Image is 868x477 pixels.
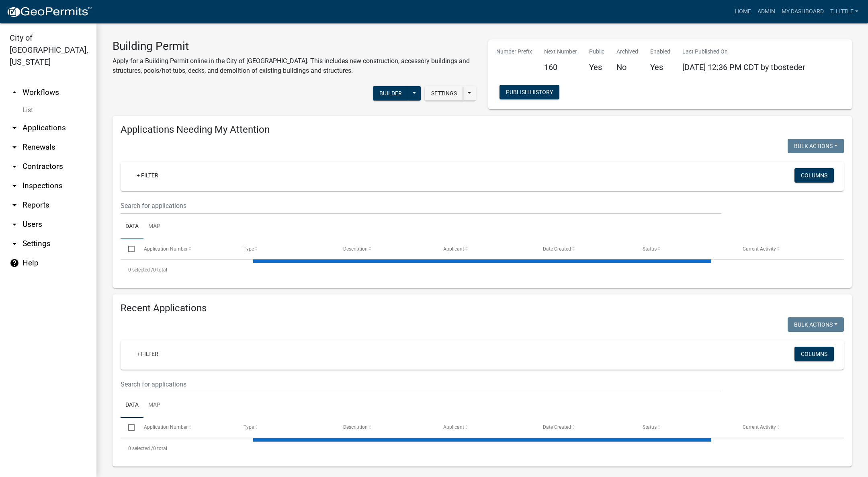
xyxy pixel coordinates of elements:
[589,62,604,72] h5: Yes
[113,39,476,53] h3: Building Permit
[143,393,165,418] a: Map
[121,197,721,214] input: Search for applications
[732,4,754,19] a: Home
[121,260,844,280] div: 0 total
[10,239,19,249] i: arrow_drop_down
[778,4,827,19] a: My Dashboard
[10,220,19,229] i: arrow_drop_down
[743,246,776,252] span: Current Activity
[121,418,136,437] datatable-header-cell: Select
[136,418,235,437] datatable-header-cell: Application Number
[743,424,776,430] span: Current Activity
[144,246,188,252] span: Application Number
[130,168,165,183] a: + Filter
[236,239,336,259] datatable-header-cell: Type
[121,438,844,458] div: 0 total
[735,418,835,437] datatable-header-cell: Current Activity
[616,47,638,56] p: Archived
[121,393,143,418] a: Data
[144,424,188,430] span: Application Number
[827,4,862,19] a: T. Little
[373,86,408,101] button: Builder
[643,424,657,430] span: Status
[121,124,844,136] h4: Applications Needing My Attention
[535,418,635,437] datatable-header-cell: Date Created
[635,418,735,437] datatable-header-cell: Status
[128,267,153,273] span: 0 selected /
[500,90,559,96] wm-modal-confirm: Workflow Publish History
[496,47,532,56] p: Number Prefix
[244,246,254,252] span: Type
[236,418,336,437] datatable-header-cell: Type
[443,246,464,252] span: Applicant
[10,142,19,152] i: arrow_drop_down
[113,56,476,76] p: Apply for a Building Permit online in the City of [GEOGRAPHIC_DATA]. This includes new constructi...
[788,317,844,332] button: Bulk Actions
[589,47,604,56] p: Public
[121,302,844,314] h4: Recent Applications
[143,214,165,240] a: Map
[121,239,136,259] datatable-header-cell: Select
[794,347,834,361] button: Columns
[616,62,638,72] h5: No
[121,376,721,393] input: Search for applications
[10,162,19,171] i: arrow_drop_down
[500,85,559,99] button: Publish History
[10,123,19,133] i: arrow_drop_down
[643,246,657,252] span: Status
[443,424,464,430] span: Applicant
[544,62,577,72] h5: 160
[544,47,577,56] p: Next Number
[682,62,805,72] span: [DATE] 12:36 PM CDT by tbosteder
[794,168,834,183] button: Columns
[635,239,735,259] datatable-header-cell: Status
[754,4,778,19] a: Admin
[343,246,368,252] span: Description
[425,86,463,101] button: Settings
[10,88,19,97] i: arrow_drop_up
[336,418,435,437] datatable-header-cell: Description
[336,239,435,259] datatable-header-cell: Description
[650,62,670,72] h5: Yes
[543,424,571,430] span: Date Created
[136,239,235,259] datatable-header-cell: Application Number
[650,47,670,56] p: Enabled
[343,424,368,430] span: Description
[436,239,535,259] datatable-header-cell: Applicant
[543,246,571,252] span: Date Created
[244,424,254,430] span: Type
[10,200,19,210] i: arrow_drop_down
[10,258,19,268] i: help
[130,347,165,361] a: + Filter
[121,214,143,240] a: Data
[436,418,535,437] datatable-header-cell: Applicant
[682,47,805,56] p: Last Published On
[10,181,19,191] i: arrow_drop_down
[788,139,844,153] button: Bulk Actions
[535,239,635,259] datatable-header-cell: Date Created
[128,446,153,451] span: 0 selected /
[735,239,835,259] datatable-header-cell: Current Activity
